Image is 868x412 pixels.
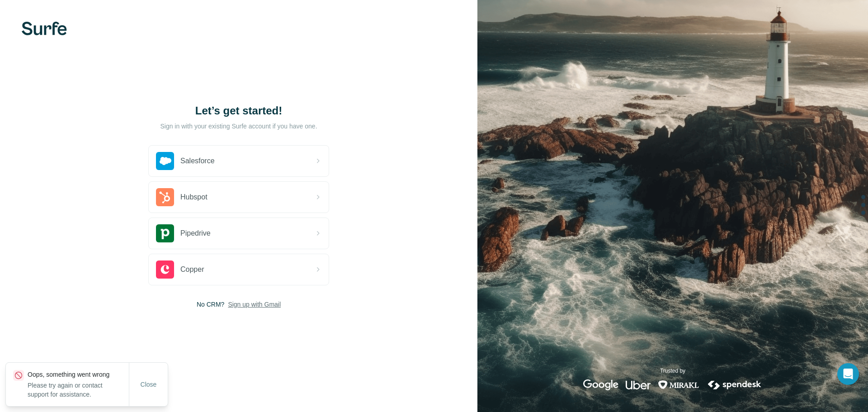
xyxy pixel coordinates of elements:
[180,156,215,166] span: Salesforce
[28,370,129,379] p: Oops, something went wrong
[180,228,211,239] span: Pipedrive
[180,192,208,203] span: Hubspot
[156,152,174,170] img: salesforce's logo
[707,379,763,390] img: spendesk's logo
[197,300,224,309] span: No CRM?
[626,379,651,390] img: uber's logo
[141,380,157,389] span: Close
[837,363,859,385] div: Open Intercom Messenger
[22,22,67,35] img: Surfe's logo
[658,379,699,390] img: mirakl's logo
[228,300,281,309] button: Sign up with Gmail
[156,260,174,279] img: copper's logo
[160,122,317,131] p: Sign in with your existing Surfe account if you have one.
[660,367,685,375] p: Trusted by
[134,376,163,393] button: Close
[28,381,129,399] p: Please try again or contact support for assistance.
[583,379,618,390] img: google's logo
[156,224,174,242] img: pipedrive's logo
[148,104,329,118] h1: Let’s get started!
[156,188,174,206] img: hubspot's logo
[180,264,204,275] span: Copper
